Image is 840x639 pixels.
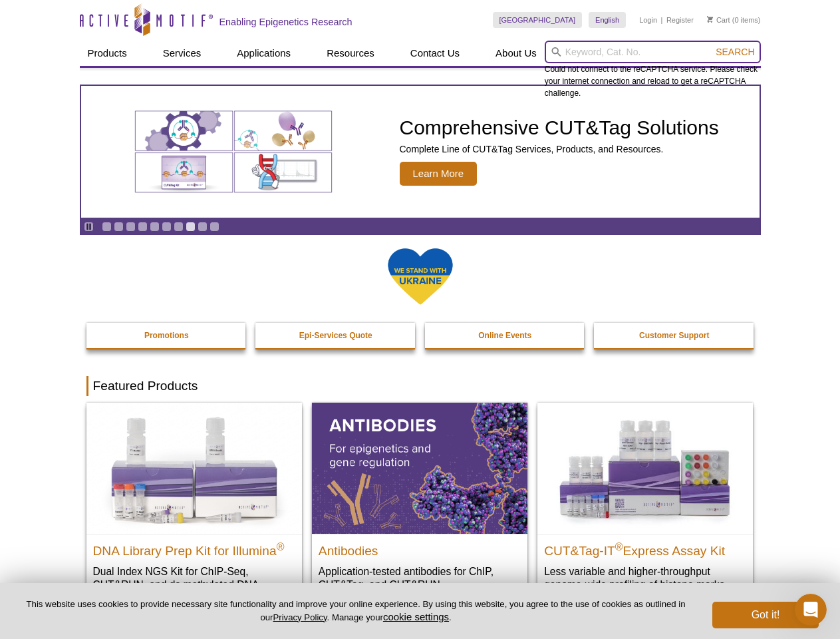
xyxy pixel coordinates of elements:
[81,86,760,218] article: Comprehensive CUT&Tag Solutions
[639,331,709,340] strong: Customer Support
[174,222,184,232] a: Go to slide 7
[210,222,219,232] a: Go to slide 10
[219,16,352,28] h2: Enabling Epigenetics Research
[666,15,694,25] a: Register
[21,598,690,624] p: This website uses cookies to provide necessary site functionality and improve your online experie...
[84,222,94,232] a: Toggle autoplay
[86,323,247,348] a: Promotions
[198,222,208,232] a: Go to slide 9
[707,15,730,25] a: Cart
[138,222,148,232] a: Go to slide 4
[134,110,333,194] img: Various genetic charts and diagrams.
[186,222,196,232] a: Go to slide 8
[488,41,545,66] a: About Us
[661,12,663,28] li: |
[114,222,124,232] a: Go to slide 2
[86,403,302,533] img: DNA Library Prep Kit for Illumina
[155,41,210,66] a: Services
[545,41,761,99] div: Could not connect to the reCAPTCHA service. Please check your internet connection and reload to g...
[478,331,531,340] strong: Online Events
[229,41,299,66] a: Applications
[615,540,623,552] sup: ®
[144,331,189,340] strong: Promotions
[400,143,719,155] p: Complete Line of CUT&Tag Services, Products, and Resources.
[86,376,754,396] h2: Featured Products
[299,331,372,340] strong: Epi-Services Quote
[387,247,454,306] img: We Stand With Ukraine
[277,540,285,552] sup: ®
[400,118,719,138] h2: Comprehensive CUT&Tag Solutions
[400,162,478,186] span: Learn More
[707,12,761,28] li: (0 items)
[80,41,135,66] a: Products
[537,403,753,533] img: CUT&Tag-IT® Express Assay Kit
[93,564,295,605] p: Dual Index NGS Kit for ChIP-Seq, CUT&RUN, and ds methylated DNA assays.
[93,538,295,558] h2: DNA Library Prep Kit for Illumina
[102,222,112,232] a: Go to slide 1
[319,564,521,592] p: Application-tested antibodies for ChIP, CUT&Tag, and CUT&RUN.
[126,222,136,232] a: Go to slide 3
[273,612,327,622] a: Privacy Policy
[594,323,755,348] a: Customer Support
[544,564,746,592] p: Less variable and higher-throughput genome-wide profiling of histone marks​.
[712,602,819,628] button: Got it!
[425,323,586,348] a: Online Events
[639,15,657,25] a: Login
[383,611,449,622] button: cookie settings
[319,538,521,558] h2: Antibodies
[707,16,713,23] img: Your Cart
[86,403,302,618] a: DNA Library Prep Kit for Illumina DNA Library Prep Kit for Illumina® Dual Index NGS Kit for ChIP-...
[150,222,160,232] a: Go to slide 5
[255,323,416,348] a: Epi-Services Quote
[312,403,527,604] a: All Antibodies Antibodies Application-tested antibodies for ChIP, CUT&Tag, and CUT&RUN.
[537,403,753,604] a: CUT&Tag-IT® Express Assay Kit CUT&Tag-IT®Express Assay Kit Less variable and higher-throughput ge...
[544,538,746,558] h2: CUT&Tag-IT Express Assay Kit
[545,41,761,63] input: Keyword, Cat. No.
[493,12,583,28] a: [GEOGRAPHIC_DATA]
[712,46,758,58] button: Search
[402,41,468,66] a: Contact Us
[312,403,527,533] img: All Antibodies
[319,41,382,66] a: Resources
[795,594,827,626] iframe: Intercom live chat
[81,86,760,218] a: Various genetic charts and diagrams. Comprehensive CUT&Tag Solutions Complete Line of CUT&Tag Ser...
[716,47,754,57] span: Search
[589,12,626,28] a: English
[162,222,172,232] a: Go to slide 6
